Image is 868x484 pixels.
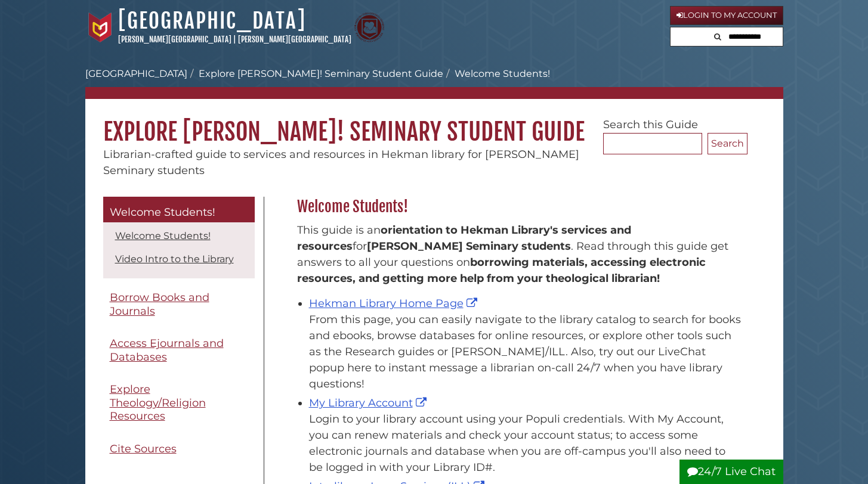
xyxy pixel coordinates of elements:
[238,35,351,44] a: [PERSON_NAME][GEOGRAPHIC_DATA]
[714,33,721,41] i: Search
[297,224,728,285] span: This guide is an for . Read through this guide get answers to all your questions on
[85,68,187,79] a: [GEOGRAPHIC_DATA]
[708,133,747,154] button: Search
[309,312,742,392] div: From this page, you can easily navigate to the library catalog to search for books and ebooks, br...
[309,396,430,409] a: My Library Account
[297,224,631,253] strong: orientation to Hekman Library's services and resources
[118,8,306,34] a: [GEOGRAPHIC_DATA]
[85,99,783,147] h1: Explore [PERSON_NAME]! Seminary Student Guide
[354,13,384,42] img: Calvin Theological Seminary
[309,297,480,310] a: Hekman Library Home Page
[291,197,747,216] h2: Welcome Students!
[297,256,706,285] b: borrowing materials, accessing electronic resources, and getting more help from your theological ...
[103,284,255,324] a: Borrow Books and Journals
[85,13,115,42] img: Calvin University
[85,67,783,99] nav: breadcrumb
[110,291,209,318] span: Borrow Books and Journals
[443,67,550,81] li: Welcome Students!
[103,197,255,223] a: Welcome Students!
[103,148,579,177] span: Librarian-crafted guide to services and resources in Hekman library for [PERSON_NAME] Seminary st...
[103,436,255,463] a: Cite Sources
[110,337,224,364] span: Access Ejournals and Databases
[115,230,211,241] a: Welcome Students!
[118,35,231,44] a: [PERSON_NAME][GEOGRAPHIC_DATA]
[367,240,571,253] strong: [PERSON_NAME] Seminary students
[110,206,215,219] span: Welcome Students!
[233,35,236,44] span: |
[103,330,255,370] a: Access Ejournals and Databases
[110,442,177,455] span: Cite Sources
[711,27,725,44] button: Search
[110,383,206,423] span: Explore Theology/Religion Resources
[115,253,234,265] a: Video Intro to the Library
[670,6,783,25] a: Login to My Account
[309,411,742,476] div: Login to your library account using your Populi credentials. With My Account, you can renew mater...
[103,376,255,430] a: Explore Theology/Religion Resources
[679,460,783,484] button: 24/7 Live Chat
[199,68,443,79] a: Explore [PERSON_NAME]! Seminary Student Guide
